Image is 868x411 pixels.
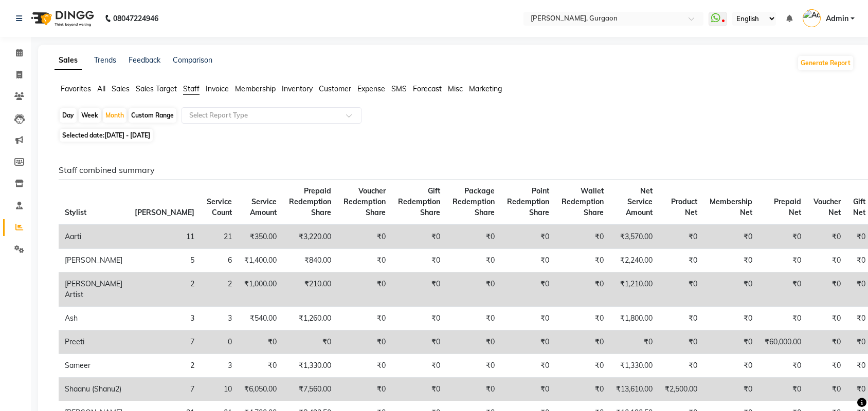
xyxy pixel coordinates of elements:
[807,225,847,249] td: ₹0
[392,272,446,307] td: ₹0
[206,84,229,93] span: Invoice
[59,330,129,354] td: Preeti
[392,330,446,354] td: ₹0
[703,272,758,307] td: ₹0
[659,354,703,378] td: ₹0
[392,307,446,330] td: ₹0
[610,225,659,249] td: ₹3,570.00
[807,307,847,330] td: ₹0
[59,354,129,378] td: Sameer
[79,108,101,123] div: Week
[238,225,283,249] td: ₹350.00
[807,354,847,378] td: ₹0
[555,354,610,378] td: ₹0
[129,307,201,330] td: 3
[758,307,807,330] td: ₹0
[201,249,238,272] td: 6
[238,307,283,330] td: ₹540.00
[803,9,821,27] img: Admin
[562,186,604,217] span: Wallet Redemption Share
[659,378,703,401] td: ₹2,500.00
[555,249,610,272] td: ₹0
[283,225,337,249] td: ₹3,220.00
[758,249,807,272] td: ₹0
[94,55,116,65] a: Trends
[703,249,758,272] td: ₹0
[501,272,555,307] td: ₹0
[337,225,392,249] td: ₹0
[413,84,442,93] span: Forecast
[61,84,91,93] span: Favorites
[555,272,610,307] td: ₹0
[610,249,659,272] td: ₹2,240.00
[201,307,238,330] td: 3
[392,378,446,401] td: ₹0
[282,84,313,93] span: Inventory
[59,307,129,330] td: Ash
[446,307,501,330] td: ₹0
[501,330,555,354] td: ₹0
[55,51,82,70] a: Sales
[703,354,758,378] td: ₹0
[283,249,337,272] td: ₹840.00
[337,272,392,307] td: ₹0
[337,354,392,378] td: ₹0
[59,378,129,401] td: Shaanu (Shanu2)
[238,272,283,307] td: ₹1,000.00
[853,197,865,217] span: Gift Net
[507,186,549,217] span: Point Redemption Share
[26,4,97,33] img: logo
[337,249,392,272] td: ₹0
[112,84,130,93] span: Sales
[104,131,150,139] span: [DATE] - [DATE]
[555,330,610,354] td: ₹0
[136,84,177,93] span: Sales Target
[250,197,277,217] span: Service Amount
[59,249,129,272] td: [PERSON_NAME]
[113,4,158,33] b: 08047224946
[807,330,847,354] td: ₹0
[659,330,703,354] td: ₹0
[807,378,847,401] td: ₹0
[60,129,153,142] span: Selected date:
[807,272,847,307] td: ₹0
[59,225,129,249] td: Aarti
[337,330,392,354] td: ₹0
[446,225,501,249] td: ₹0
[610,354,659,378] td: ₹1,330.00
[337,307,392,330] td: ₹0
[391,84,407,93] span: SMS
[289,186,331,217] span: Prepaid Redemption Share
[758,225,807,249] td: ₹0
[758,272,807,307] td: ₹0
[238,354,283,378] td: ₹0
[501,378,555,401] td: ₹0
[60,108,77,123] div: Day
[201,225,238,249] td: 21
[173,55,212,65] a: Comparison
[201,272,238,307] td: 2
[446,330,501,354] td: ₹0
[774,197,801,217] span: Prepaid Net
[129,354,201,378] td: 2
[659,307,703,330] td: ₹0
[758,330,807,354] td: ₹60,000.00
[238,249,283,272] td: ₹1,400.00
[283,378,337,401] td: ₹7,560.00
[610,330,659,354] td: ₹0
[103,108,126,123] div: Month
[555,225,610,249] td: ₹0
[501,249,555,272] td: ₹0
[610,272,659,307] td: ₹1,210.00
[813,197,841,217] span: Voucher Net
[235,84,276,93] span: Membership
[555,307,610,330] td: ₹0
[469,84,502,93] span: Marketing
[135,208,194,217] span: [PERSON_NAME]
[448,84,463,93] span: Misc
[453,186,495,217] span: Package Redemption Share
[798,56,853,70] button: Generate Report
[319,84,351,93] span: Customer
[626,186,653,217] span: Net Service Amount
[65,208,86,217] span: Stylist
